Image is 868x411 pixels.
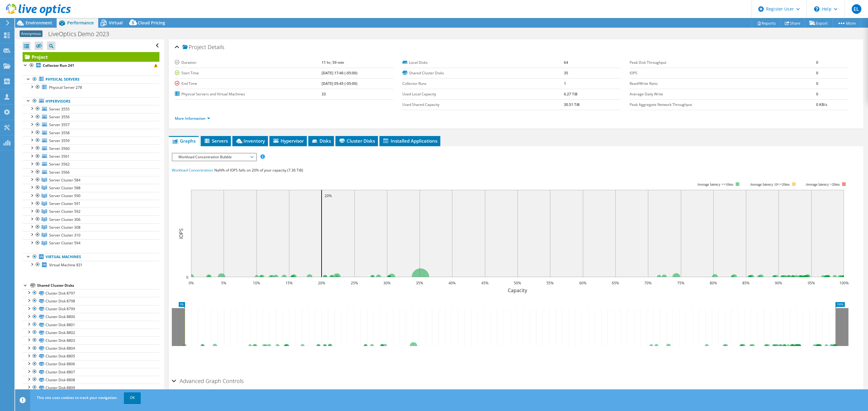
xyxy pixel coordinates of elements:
a: Server Cluster 591 [23,200,159,208]
a: Server 3566 [23,168,159,176]
span: Server Cluster 591 [49,201,80,206]
span: Anonymous [20,30,42,37]
span: Server Cluster 306 [49,217,80,222]
label: End Time [175,81,321,87]
svg: \n [814,6,819,12]
span: Server Cluster 308 [49,225,80,230]
b: 35 [564,70,568,76]
label: Read/Write Ratio [630,81,816,87]
b: [DATE] 05:45 (-05:00) [322,81,357,86]
text: Average latency >20ms [806,182,840,187]
text: 50% [514,280,521,286]
a: Hypervisors [23,97,159,105]
text: 25% [351,280,358,286]
a: Server 3555 [23,105,159,113]
a: Server 3556 [23,113,159,121]
a: Cluster Disk 8803 [23,336,159,344]
a: Cluster Disk 8806 [23,360,159,368]
text: 5% [221,280,226,286]
span: Environment [26,20,52,26]
a: Virtual Machine 831 [23,261,159,269]
text: Capacity [508,287,527,294]
a: Server Cluster 590 [23,192,159,200]
a: Export [805,18,833,28]
span: Server 3558 [49,130,70,135]
span: Server Cluster 584 [49,178,80,183]
a: Server Cluster 306 [23,215,159,223]
span: Server 3561 [49,154,70,159]
text: 20% [318,280,325,286]
a: Physical Servers [23,76,159,83]
label: Local Disks [402,60,564,66]
text: 20% [325,193,332,198]
b: [DATE] 17:46 (-05:00) [322,70,357,76]
text: 75% [677,280,684,286]
span: Server 3555 [49,107,70,112]
label: Peak Aggregate Network Throughput [630,102,816,108]
label: Peak Disk Throughput [630,60,816,66]
a: Project [23,52,159,62]
a: Server Cluster 594 [23,239,159,247]
label: Start Time [175,70,321,76]
text: 10% [253,280,260,286]
a: Cluster Disk 8808 [23,376,159,384]
text: 70% [644,280,652,286]
text: 100% [839,280,849,286]
a: Cluster Disk 8804 [23,345,159,352]
a: Cluster Disk 8801 [23,321,159,329]
span: Server Cluster 310 [49,233,80,238]
a: Physical Server 278 [23,83,159,91]
tspan: Average latency 10<=20ms [750,182,790,187]
a: Server Cluster 588 [23,184,159,192]
span: Server 3559 [49,138,70,143]
label: Duration [175,60,321,66]
span: Servers [204,138,228,144]
span: Details [208,43,224,51]
span: Inventory [235,138,265,144]
label: Used Shared Capacity [402,102,564,108]
a: OK [124,392,141,403]
b: 30.51 TiB [564,102,580,107]
label: Physical Servers and Virtual Machines [175,91,321,97]
span: EL [852,4,861,14]
span: Server 3557 [49,122,70,127]
span: Virtual Machine 831 [49,262,83,267]
b: Collector Run 241 [43,63,74,68]
span: Server 3566 [49,170,70,175]
a: Cluster Disk 8800 [23,313,159,321]
span: Performance [67,20,94,26]
a: Cluster Disk 8797 [23,289,159,297]
div: Shared Cluster Disks [37,282,159,289]
a: Server Cluster 584 [23,176,159,184]
label: Used Local Capacity [402,91,564,97]
span: Cloud Pricing [138,20,165,26]
b: 0 [816,70,818,76]
text: 65% [612,280,619,286]
text: 80% [710,280,717,286]
b: 33 [322,91,326,97]
label: Average Daily Write [630,91,816,97]
label: IOPS [630,70,816,76]
a: Cluster Disk 8802 [23,329,159,336]
a: Cluster Disk 8799 [23,305,159,313]
b: 0 KB/s [816,102,827,107]
span: Cluster Disks [338,138,375,144]
span: Hypervisor [272,138,304,144]
span: Server Cluster 590 [49,193,80,198]
b: 64 [564,60,568,65]
tspan: Average latency <=10ms [697,182,733,187]
a: Server 3557 [23,121,159,129]
span: NaN% of IOPS falls on 20% of your capacity (7.36 TiB) [214,168,303,173]
a: Server 3559 [23,137,159,144]
span: Server Cluster 594 [49,240,80,246]
a: Server 3562 [23,160,159,168]
a: Server Cluster 592 [23,208,159,215]
span: Server Cluster 592 [49,209,80,214]
a: Share [780,18,805,28]
span: This site uses cookies to track your navigation. [37,395,118,400]
a: Cluster Disk 8807 [23,368,159,376]
span: Installed Applications [382,138,437,144]
text: IOPS [178,228,184,239]
span: Server 3562 [49,162,70,167]
b: 0 [816,81,818,86]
